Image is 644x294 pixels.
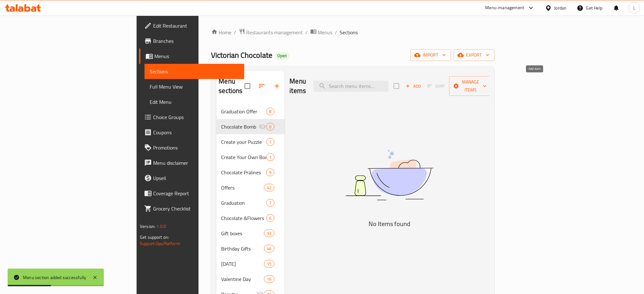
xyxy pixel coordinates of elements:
[145,64,244,79] a: Sections
[216,256,285,271] div: [DATE]15
[264,245,274,252] div: items
[221,169,267,176] span: Chocolate Pralines
[221,275,264,283] span: Valentine Day
[310,219,469,229] h5: No Items found
[454,78,487,94] span: Manage items
[221,138,267,146] div: Create your Puzzle
[264,260,274,268] div: items
[153,159,239,167] span: Menu disclaimer
[153,174,239,182] span: Upsell
[221,184,264,191] span: Offers
[211,28,495,37] nav: breadcrumb
[153,144,239,151] span: Promotions
[416,51,446,59] span: import
[211,48,273,62] span: Victorian Chocolate
[221,260,264,268] div: Mother's day
[216,180,285,195] div: Offers42
[264,275,274,283] div: items
[310,133,469,217] img: dish.svg
[340,29,358,36] span: Sections
[267,154,274,160] span: 1
[216,271,285,287] div: Valentine Day16
[275,53,290,58] span: Open
[216,150,285,165] div: Create Your Own Box1
[275,52,290,60] div: Open
[264,276,274,282] span: 16
[403,81,424,91] button: Add
[459,51,490,59] span: export
[145,94,244,110] a: Edit Menu
[140,233,169,241] span: Get support on:
[266,214,274,222] div: items
[314,81,389,92] input: search
[405,83,422,90] span: Add
[266,153,274,161] div: items
[150,98,239,106] span: Edit Menu
[264,230,274,237] div: items
[139,186,244,201] a: Coverage Report
[216,134,285,150] div: Create your Puzzle1
[153,113,239,121] span: Choice Groups
[150,83,239,90] span: Full Menu View
[221,230,264,237] div: Gift boxes
[259,123,266,130] svg: Inactive section
[140,239,180,248] a: Support.OpsPlatform
[264,246,274,252] span: 46
[221,245,264,252] span: Birthday Gifts
[290,77,306,96] h2: Menu items
[264,231,274,237] span: 33
[267,109,274,115] span: 8
[267,139,274,145] span: 1
[241,79,254,93] span: Select all sections
[140,222,155,231] span: Version:
[266,123,274,130] div: items
[485,4,525,12] div: Menu-management
[554,4,567,11] div: Jordan
[216,104,285,119] div: Graduation Offer8
[221,123,259,130] span: Chocolate Bomb
[216,165,285,180] div: Chocolate Pralines9
[449,76,492,96] button: Manage items
[264,185,274,191] span: 42
[154,52,239,60] span: Menus
[267,170,274,176] span: 9
[216,241,285,256] div: Birthday Gifts46
[269,78,285,94] button: Add section
[318,29,333,36] span: Menus
[410,49,451,61] button: import
[239,28,303,37] a: Restaurants management
[266,199,274,207] div: items
[335,29,337,36] li: /
[145,79,244,94] a: Full Menu View
[216,210,285,226] div: Chocolate &Flowers6
[216,195,285,210] div: Graduation7
[266,169,274,176] div: items
[139,140,244,155] a: Promotions
[153,22,239,30] span: Edit Restaurant
[310,28,333,37] a: Menus
[139,110,244,125] a: Choice Groups
[247,29,303,36] span: Restaurants management
[139,170,244,186] a: Upsell
[139,33,244,49] a: Branches
[264,261,274,267] span: 15
[221,260,264,268] span: [DATE]
[267,200,274,206] span: 7
[424,81,449,91] span: Sort items
[156,222,166,231] span: 1.0.0
[139,125,244,140] a: Coupons
[266,108,274,115] div: items
[139,18,244,33] a: Edit Restaurant
[454,49,495,61] button: export
[221,214,267,222] span: Chocolate &Flowers
[153,190,239,197] span: Coverage Report
[221,199,267,207] span: Graduation
[221,153,267,161] span: Create Your Own Box
[139,155,244,170] a: Menu disclaimer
